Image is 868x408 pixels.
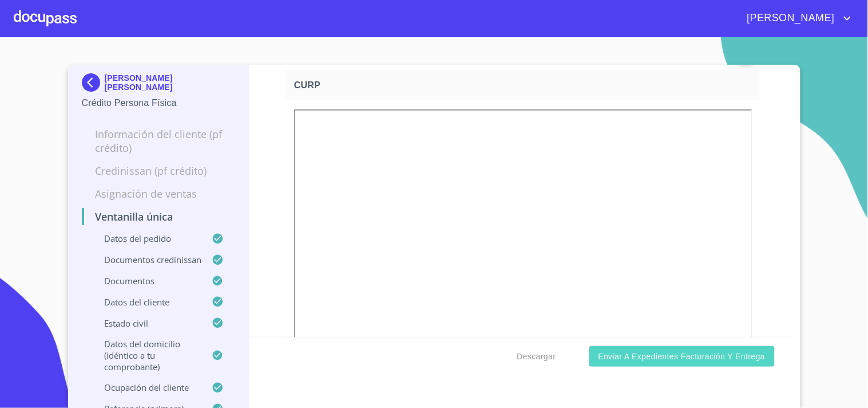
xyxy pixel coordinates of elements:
[739,9,841,28] span: [PERSON_NAME]
[739,9,854,28] button: account of current user
[82,164,236,178] p: Credinissan (PF crédito)
[82,210,236,223] p: Ventanilla única
[82,275,212,287] p: Documentos
[599,350,766,364] span: Enviar a Expedientes Facturación y Entrega
[105,73,236,92] p: [PERSON_NAME] [PERSON_NAME]
[82,338,212,372] p: Datos del domicilio (idéntico a tu comprobante)
[82,254,212,265] p: Documentos CrediNissan
[294,79,755,91] span: CURP
[589,346,775,367] button: Enviar a Expedientes Facturación y Entrega
[82,317,212,329] p: Estado civil
[82,382,212,393] p: Ocupación del Cliente
[82,296,212,308] p: Datos del cliente
[513,346,561,367] button: Descargar
[82,73,236,96] div: [PERSON_NAME] [PERSON_NAME]
[82,73,105,92] img: Docupass spot blue
[517,350,556,364] span: Descargar
[82,233,212,244] p: Datos del pedido
[82,187,236,201] p: Asignación de Ventas
[82,96,236,110] p: Crédito Persona Física
[82,127,236,155] p: Información del cliente (PF crédito)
